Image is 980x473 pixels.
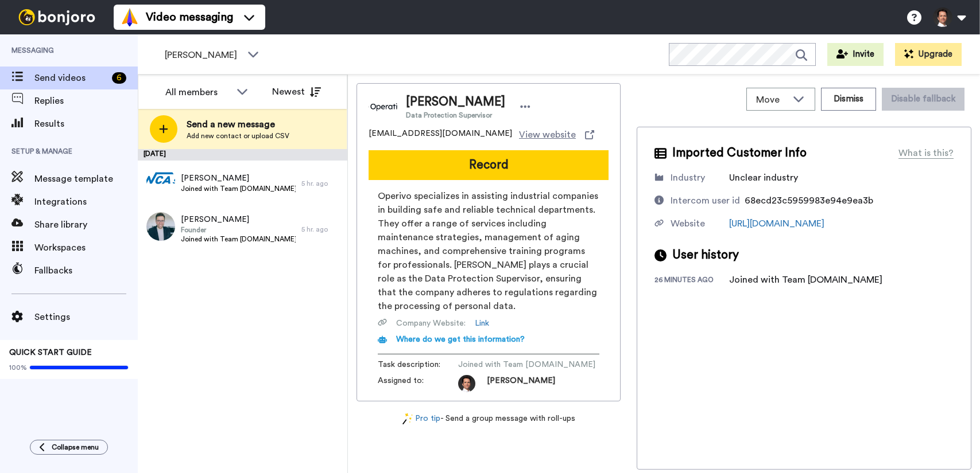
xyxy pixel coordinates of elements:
[672,247,739,264] span: User history
[181,214,296,225] span: [PERSON_NAME]
[30,440,108,455] button: Collapse menu
[34,172,138,186] span: Message template
[475,318,489,329] a: Link
[729,273,882,287] div: Joined with Team [DOMAIN_NAME]
[181,234,296,244] span: Joined with Team [DOMAIN_NAME]
[396,335,525,343] span: Where do we get this information?
[301,179,342,188] div: 5 hr. ago
[357,413,621,425] div: - Send a group message with roll-ups
[187,131,289,140] span: Add new contact or upload CSV
[895,43,962,66] button: Upgrade
[264,80,330,103] button: Newest
[112,72,126,84] div: 6
[34,195,138,209] span: Integrations
[9,349,92,357] span: QUICK START GUIDE
[671,217,705,230] div: Website
[181,173,296,184] span: [PERSON_NAME]
[378,189,599,313] span: Operivo specializes in assisting industrial companies in building safe and reliable technical dep...
[146,9,233,25] span: Video messaging
[654,275,729,287] div: 26 minutes ago
[729,173,798,182] span: Unclear industry
[756,93,787,107] span: Move
[378,375,458,392] span: Assigned to:
[181,225,296,234] span: Founder
[406,111,505,120] span: Data Protection Supervisor
[402,413,413,425] img: magic-wand.svg
[821,88,876,111] button: Dismiss
[671,194,740,208] div: Intercom user id
[827,43,884,66] button: Invite
[34,94,138,108] span: Replies
[671,171,705,185] div: Industry
[165,48,242,62] span: [PERSON_NAME]
[369,92,397,121] img: Image of Tomasz Burnos
[882,88,964,111] button: Disable fallback
[146,166,175,195] img: 4f688dbc-e381-4223-abd7-7a2ae40e3194.png
[34,264,138,277] span: Fallbacks
[898,146,954,160] div: What is this?
[369,150,609,180] button: Record
[52,443,99,452] span: Collapse menu
[672,144,807,162] span: Imported Customer Info
[34,71,107,85] span: Send videos
[369,128,512,142] span: [EMAIL_ADDRESS][DOMAIN_NAME]
[406,93,505,111] span: [PERSON_NAME]
[9,363,27,372] span: 100%
[729,219,824,228] a: [URL][DOMAIN_NAME]
[34,117,138,131] span: Results
[181,184,296,193] span: Joined with Team [DOMAIN_NAME]
[138,149,347,161] div: [DATE]
[121,8,139,26] img: vm-color.svg
[402,413,440,425] a: Pro tip
[396,318,466,329] span: Company Website :
[34,310,138,324] span: Settings
[14,9,100,25] img: bj-logo-header-white.svg
[34,218,138,232] span: Share library
[378,359,458,370] span: Task description :
[745,196,873,205] span: 68ecd23c5959983e94e9ea3b
[458,359,595,370] span: Joined with Team [DOMAIN_NAME]
[187,118,289,131] span: Send a new message
[458,375,475,392] img: photo.jpg
[146,212,175,241] img: 1ae6f1c3-38da-4bd6-897e-36b9500ca13e.jpg
[519,128,594,142] a: View website
[165,85,231,99] div: All members
[487,375,555,392] span: [PERSON_NAME]
[301,225,342,234] div: 5 hr. ago
[519,128,576,142] span: View website
[34,241,138,255] span: Workspaces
